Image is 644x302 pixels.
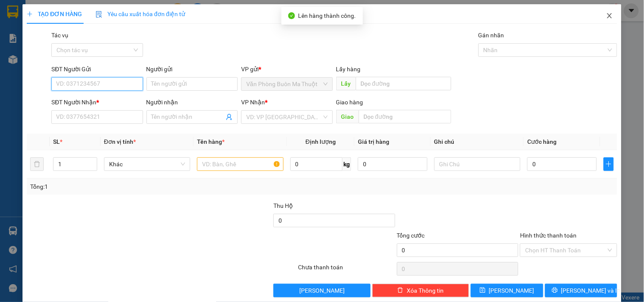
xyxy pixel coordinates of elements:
[356,77,451,90] input: Dọc đường
[552,287,558,294] span: printer
[407,286,444,295] span: Xóa Thông tin
[527,138,557,145] span: Cước hàng
[226,114,233,120] span: user-add
[598,4,622,28] button: Close
[359,110,451,123] input: Dọc đường
[96,11,185,17] span: Yêu cầu xuất hóa đơn điện tử
[241,64,332,74] div: VP gửi
[480,287,486,294] span: save
[299,286,345,295] span: [PERSON_NAME]
[73,7,132,28] div: DỌC ĐƯỜNG
[51,64,143,74] div: SĐT Người Gửi
[358,138,389,145] span: Giá trị hàng
[604,161,613,168] span: plus
[53,138,60,145] span: SL
[561,286,621,295] span: [PERSON_NAME] và In
[343,157,351,171] span: kg
[51,98,143,107] div: SĐT Người Nhận
[104,138,136,145] span: Đơn vị tính
[273,284,370,297] button: [PERSON_NAME]
[51,32,68,39] label: Tác vụ
[306,138,336,145] span: Định lượng
[397,232,425,239] span: Tổng cước
[73,8,93,17] span: Nhận:
[471,284,543,297] button: save[PERSON_NAME]
[434,157,520,171] input: Ghi Chú
[604,157,614,171] button: plus
[298,12,356,19] span: Lên hàng thành công.
[27,11,33,17] span: plus
[96,11,102,18] img: icon
[73,44,85,53] span: DĐ:
[336,77,356,90] span: Lấy
[273,202,293,209] span: Thu Hộ
[7,38,67,50] div: 0912996552
[7,8,20,17] span: Gửi:
[606,12,613,19] span: close
[431,134,524,150] th: Ghi chú
[7,7,67,38] div: Văn Phòng Buôn Ma Thuột
[30,182,249,191] div: Tổng: 1
[73,28,132,39] div: 0965988632
[73,39,121,69] span: N4 GÒ MÂY
[109,158,185,171] span: Khác
[372,284,469,297] button: deleteXóa Thông tin
[197,157,283,171] input: VD: Bàn, Ghế
[297,263,396,277] div: Chưa thanh toán
[197,138,225,145] span: Tên hàng
[30,157,44,171] button: delete
[336,66,361,73] span: Lấy hàng
[336,110,359,123] span: Giao
[520,232,577,239] label: Hình thức thanh toán
[288,12,295,19] span: check-circle
[27,11,82,17] span: TẠO ĐƠN HÀNG
[146,64,238,74] div: Người gửi
[358,157,427,171] input: 0
[545,284,617,297] button: printer[PERSON_NAME] và In
[489,286,534,295] span: [PERSON_NAME]
[397,287,403,294] span: delete
[336,99,363,106] span: Giao hàng
[246,78,327,90] span: Văn Phòng Buôn Ma Thuột
[146,98,238,107] div: Người nhận
[241,99,265,106] span: VP Nhận
[478,32,504,39] label: Gán nhãn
